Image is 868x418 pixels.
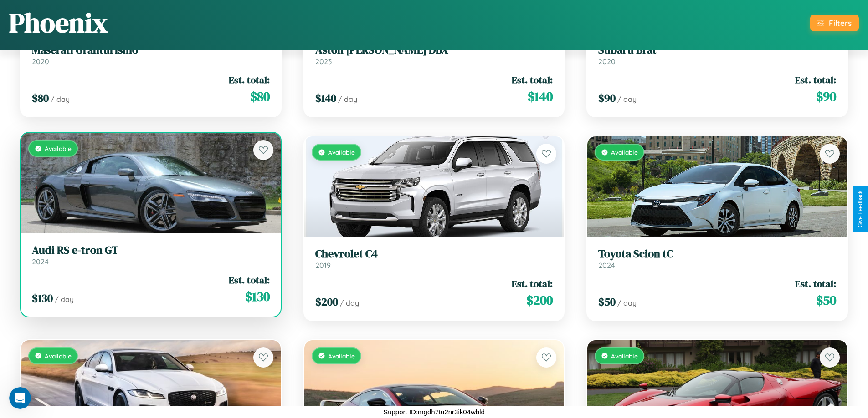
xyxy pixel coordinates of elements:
span: / day [617,298,637,307]
h1: Phoenix [9,4,108,41]
a: Chevrolet C42019 [315,247,553,270]
span: 2020 [32,57,49,66]
span: / day [617,95,637,104]
span: $ 80 [250,87,270,106]
span: Est. total: [512,277,553,290]
span: Available [611,352,638,360]
span: Est. total: [512,73,553,86]
span: Est. total: [795,73,836,86]
h3: Subaru Brat [598,44,836,57]
span: Available [328,148,355,156]
span: 2019 [315,261,331,270]
span: Available [45,352,72,360]
span: Est. total: [795,277,836,290]
span: / day [55,295,74,304]
span: $ 90 [598,91,616,106]
div: Filters [829,18,852,28]
a: Subaru Brat2020 [598,44,836,66]
span: $ 130 [245,287,270,306]
a: Maserati Granturismo2020 [32,44,270,66]
span: $ 90 [816,87,836,106]
span: Est. total: [229,73,270,86]
span: 2023 [315,57,332,66]
iframe: Intercom live chat [9,387,31,409]
h3: Toyota Scion tC [598,247,836,261]
a: Toyota Scion tC2024 [598,247,836,270]
span: $ 50 [598,294,616,309]
span: $ 130 [32,291,53,306]
span: $ 80 [32,91,49,106]
span: 2024 [598,261,615,270]
a: Aston [PERSON_NAME] DBX2023 [315,44,553,66]
span: / day [51,95,70,104]
a: Audi RS e-tron GT2024 [32,244,270,266]
h3: Chevrolet C4 [315,247,553,261]
div: Give Feedback [857,191,863,227]
span: 2024 [32,257,49,266]
span: / day [338,95,357,104]
span: 2020 [598,57,616,66]
span: Available [328,352,355,360]
h3: Audi RS e-tron GT [32,244,270,257]
span: $ 200 [315,294,338,309]
span: $ 140 [528,87,553,106]
span: $ 50 [816,291,836,309]
span: Available [45,145,72,152]
span: Est. total: [229,273,270,287]
span: / day [340,298,359,307]
h3: Maserati Granturismo [32,44,270,57]
p: Support ID: mgdh7tu2nr3ik04wbld [383,406,485,418]
button: Filters [810,15,859,31]
span: $ 200 [526,291,553,309]
span: $ 140 [315,91,336,106]
h3: Aston [PERSON_NAME] DBX [315,44,553,57]
span: Available [611,148,638,156]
